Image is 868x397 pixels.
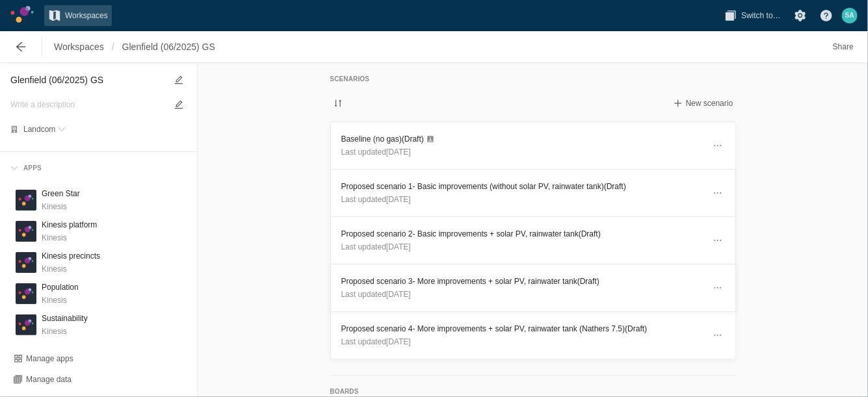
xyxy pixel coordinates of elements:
div: K [16,283,36,304]
h3: Green Star [42,187,80,200]
div: KKinesis logoSustainabilityKinesis [10,309,187,340]
span: Landcom [23,125,55,133]
div: KKinesis logoPopulationKinesis [10,278,187,309]
span: New scenario [686,98,733,109]
span: Workspaces [54,40,104,53]
button: Switch to… [720,5,785,26]
div: Manage apps [26,353,73,364]
p: Kinesis [42,231,97,244]
a: Proposed scenario 1- Basic improvements (without solar PV, rainwater tank)(Draft)Last updated[DATE] [330,169,736,217]
div: K [16,314,36,335]
a: Proposed scenario 2- Basic improvements + solar PV, rainwater tank(Draft)Last updated[DATE] [330,216,736,264]
div: K [16,221,36,242]
a: Workspaces [44,5,112,26]
h3: Baseline (no gas) (Draft) [341,133,704,146]
span: Manage data [26,374,72,385]
p: Kinesis [42,294,79,307]
h3: Proposed scenario 1- Basic improvements (without solar PV, rainwater tank) (Draft) [341,180,704,193]
div: KKinesis logoGreen StarKinesis [10,185,187,216]
h3: Proposed scenario 2- Basic improvements + solar PV, rainwater tank (Draft) [341,227,704,240]
h3: Proposed scenario 4- More improvements + solar PV, rainwater tank (Nathers 7.5) (Draft) [341,322,704,335]
button: Manage data [10,372,74,387]
span: Last updated [DATE] [341,242,411,251]
span: Last updated [DATE] [341,195,411,204]
span: Last updated [DATE] [341,147,411,157]
h3: Proposed scenario 3- More improvements + solar PV, rainwater tank (Draft) [341,275,704,288]
span: / [108,36,118,57]
h3: Kinesis precincts [42,250,100,263]
a: Baseline (no gas)(Draft)Last updated[DATE] [330,122,736,170]
div: K [16,190,36,211]
h3: Population [42,281,79,294]
h3: Kinesis platform [42,218,97,231]
span: Last updated [DATE] [341,290,411,299]
span: Last updated [DATE] [341,337,411,346]
a: Workspaces [50,36,108,57]
div: Apps [5,157,192,179]
button: Landcom [23,123,66,136]
div: Apps [18,162,42,174]
nav: Breadcrumb [50,36,219,57]
a: Glenfield (06/2025) GS [118,36,219,57]
span: Glenfield (06/2025) GS [122,40,215,53]
p: Kinesis [42,325,88,338]
div: K [16,252,36,273]
p: Kinesis [42,263,100,275]
textarea: Glenfield (06/2025) GS [10,72,166,88]
span: Switch to… [741,9,781,22]
div: SA [842,8,858,23]
span: Workspaces [65,9,108,22]
a: Proposed scenario 3- More improvements + solar PV, rainwater tank(Draft)Last updated[DATE] [330,264,736,312]
p: Kinesis [42,200,80,213]
button: New scenario [670,96,736,111]
h3: Sustainability [42,312,88,325]
span: Share [833,40,854,53]
button: Manage apps [10,351,76,366]
h5: Scenarios [330,73,736,85]
a: Proposed scenario 4- More improvements + solar PV, rainwater tank (Nathers 7.5)(Draft)Last update... [330,311,736,359]
div: KKinesis logoKinesis precinctsKinesis [10,247,187,278]
button: Share [829,36,858,57]
div: KKinesis logoKinesis platformKinesis [10,216,187,247]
